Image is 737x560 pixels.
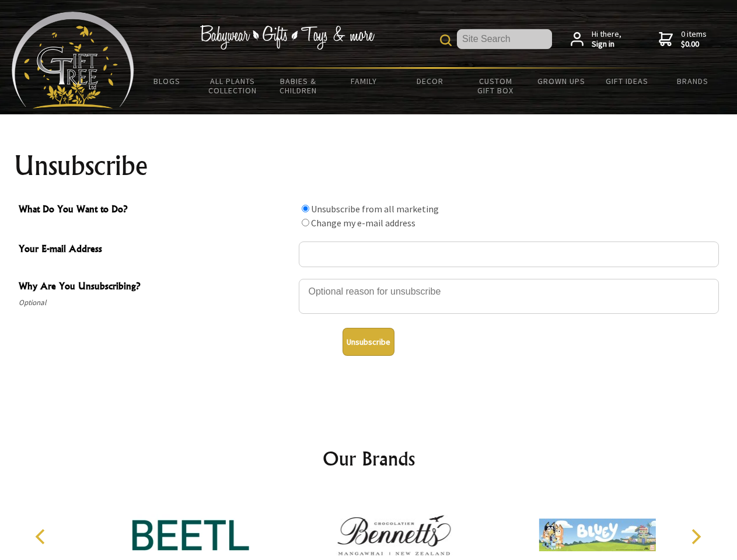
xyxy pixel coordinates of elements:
img: Babyware - Gifts - Toys and more... [12,12,134,108]
img: product search [440,34,452,46]
span: 0 items [681,29,707,50]
strong: $0.00 [681,39,707,50]
h2: Our Brands [23,444,714,473]
a: Custom Gift Box [463,69,529,103]
strong: Sign in [592,39,621,50]
button: Previous [29,524,55,549]
input: What Do You Want to Do? [302,219,309,226]
label: Unsubscribe from all marketing [311,203,439,215]
input: Site Search [457,29,552,49]
label: Change my e-mail address [311,217,415,229]
span: Your E-mail Address [19,242,293,258]
a: Decor [397,69,463,93]
a: Babies & Children [266,69,331,103]
input: Your E-mail Address [299,242,719,267]
span: Hi there, [592,29,621,50]
span: Why Are You Unsubscribing? [19,279,293,296]
a: BLOGS [134,69,200,93]
a: Gift Ideas [594,69,660,93]
input: What Do You Want to Do? [302,205,309,212]
span: What Do You Want to Do? [19,202,293,219]
a: Grown Ups [528,69,594,93]
textarea: Why Are You Unsubscribing? [299,279,719,314]
img: Babywear - Gifts - Toys & more [200,25,375,50]
a: Family [331,69,397,93]
a: All Plants Collection [200,69,266,103]
span: Optional [19,296,293,310]
a: Hi there,Sign in [571,29,621,50]
a: Brands [660,69,726,93]
button: Unsubscribe [343,328,394,356]
a: 0 items$0.00 [659,29,707,50]
h1: Unsubscribe [14,152,724,180]
button: Next [683,524,708,549]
